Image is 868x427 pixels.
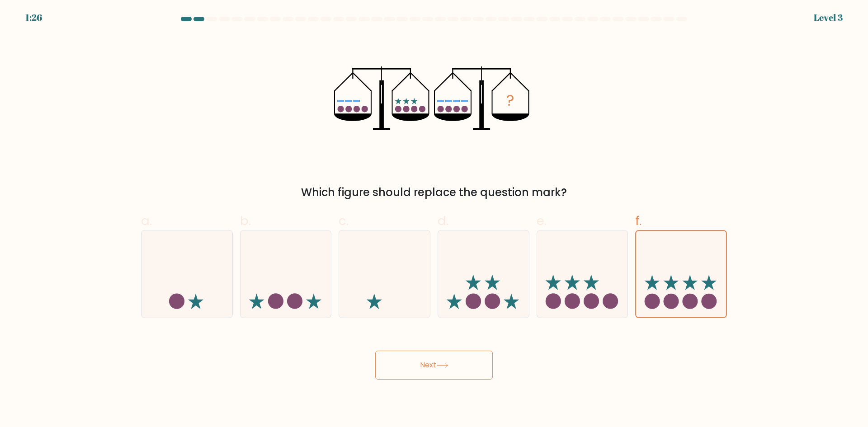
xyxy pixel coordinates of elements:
span: d. [438,212,448,230]
span: c. [339,212,349,230]
tspan: ? [506,90,514,111]
span: e. [537,212,547,230]
div: Level 3 [814,11,843,24]
span: a. [141,212,152,230]
span: b. [240,212,251,230]
span: f. [635,212,642,230]
div: Which figure should replace the question mark? [146,184,722,201]
div: 1:26 [25,11,42,24]
button: Next [375,351,493,380]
